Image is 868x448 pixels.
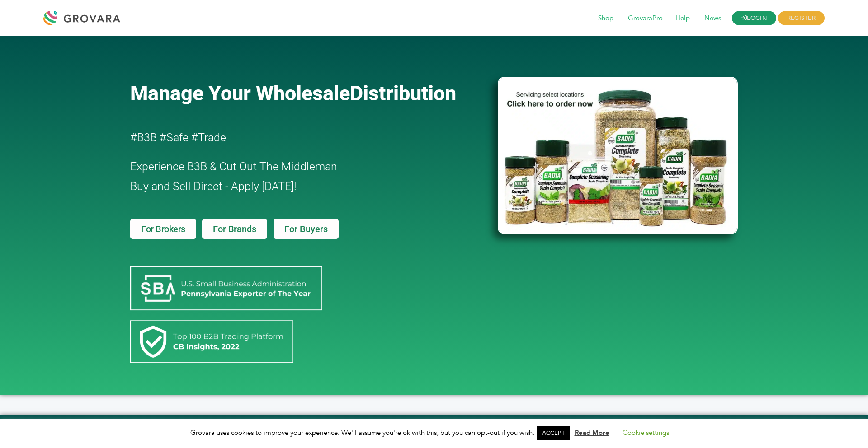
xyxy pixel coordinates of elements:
span: REGISTER [778,11,825,25]
span: Buy and Sell Direct - Apply [DATE]! [130,180,297,193]
a: LOGIN [732,11,776,25]
a: Cookie settings [623,428,669,437]
span: For Brands [213,224,256,233]
a: For Brokers [130,219,196,239]
span: For Brokers [141,224,185,233]
span: Help [669,10,696,27]
span: Distribution [350,81,456,105]
span: For Buyers [284,224,328,233]
span: GrovaraPro [622,10,669,27]
span: Experience B3B & Cut Out The Middleman [130,160,337,173]
a: Read More [575,428,609,437]
a: Manage Your WholesaleDistribution [130,81,483,105]
a: For Buyers [274,219,339,239]
a: Help [669,14,696,23]
span: Manage Your Wholesale [130,81,350,105]
span: News [698,10,727,27]
span: Shop [592,10,620,27]
a: Shop [592,14,620,23]
a: News [698,14,727,23]
span: Grovara uses cookies to improve your experience. We'll assume you're ok with this, but you can op... [190,428,678,437]
a: For Brands [202,219,267,239]
a: GrovaraPro [622,14,669,23]
h2: #B3B #Safe #Trade [130,128,446,148]
a: ACCEPT [537,426,570,440]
